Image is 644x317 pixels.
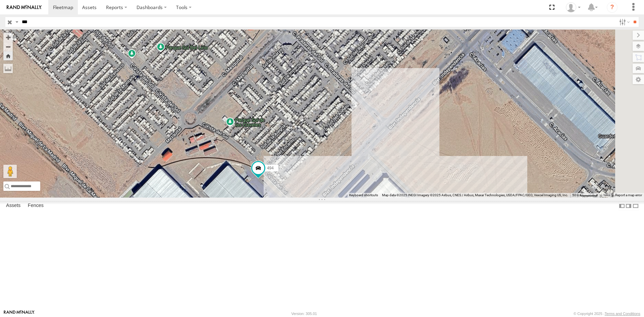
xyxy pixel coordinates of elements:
[3,42,13,51] button: Zoom out
[14,17,19,27] label: Search Query
[267,165,274,170] span: 494
[619,201,625,211] label: Dock Summary Table to the Left
[570,193,600,198] button: Map Scale: 50 m per 49 pixels
[633,75,644,84] label: Map Settings
[382,193,568,197] span: Map data ©2025 INEGI Imagery ©2025 Airbus, CNES / Airbus, Maxar Technologies, USDA/FPAC/GEO, Vexc...
[632,201,639,211] label: Hide Summary Table
[563,2,583,12] div: Roberto Garcia
[616,17,631,27] label: Search Filter Options
[603,194,610,197] a: Terms
[3,201,24,211] label: Assets
[349,193,378,198] button: Keyboard shortcuts
[3,64,13,73] label: Measure
[605,312,640,316] a: Terms and Conditions
[3,33,13,42] button: Zoom in
[4,310,35,317] a: Visit our Website
[607,2,618,13] i: ?
[625,201,632,211] label: Dock Summary Table to the Right
[291,312,317,316] div: Version: 305.01
[7,5,42,10] img: rand-logo.svg
[3,165,17,178] button: Drag Pegman onto the map to open Street View
[615,193,642,197] a: Report a map error
[572,193,580,197] span: 50 m
[574,312,640,316] div: © Copyright 2025 -
[3,51,13,60] button: Zoom Home
[24,201,47,211] label: Fences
